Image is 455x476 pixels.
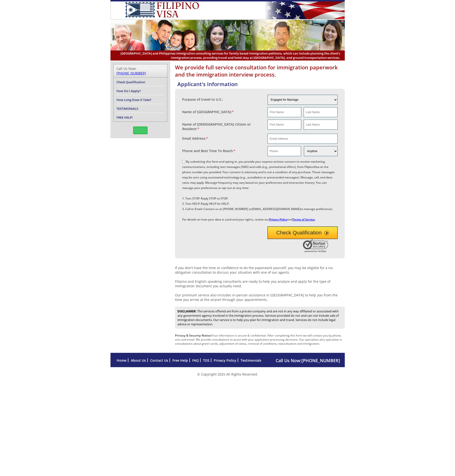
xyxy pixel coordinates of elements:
[203,358,209,363] a: TOS
[115,51,340,60] span: [GEOGRAPHIC_DATA] and Philippines immigration consulting services for family based immigration pe...
[292,217,315,221] a: Terms of Service
[182,160,185,163] input: By submitting this form and opting in, you provide your express written consent to receive market...
[268,120,301,130] input: First Name
[241,358,261,363] a: Testimonials
[175,266,345,302] p: If you don't have the time or confidence to do the paperwork yourself, you may be eligible for a ...
[172,358,188,363] a: Free Help
[116,66,164,75] div: Call Us Now:
[304,120,337,130] input: Last Name
[304,107,337,117] input: Last Name
[110,372,345,376] p: © Copyright 2025 All Rights Reserved.
[182,136,208,141] label: Email Address:
[182,122,263,131] label: Name of [DEMOGRAPHIC_DATA] Citizen or Resident:
[177,309,196,313] strong: DISCLAIMER
[116,98,151,102] a: How Long Does it Take?
[192,358,199,363] a: FAQ
[175,333,345,346] p: Your information is secure & confidential. After completing this form we will contact you by phon...
[116,89,141,93] a: How Do I Apply?
[182,160,335,221] label: By submitting this form and opting in, you provide your express written consent to receive market...
[175,333,212,338] strong: Privacy & Security Notice:
[116,80,145,84] a: Check Qualification
[268,134,338,144] input: Email Address
[182,110,234,114] label: Name of [GEOGRAPHIC_DATA]:
[150,358,168,363] a: Contact Us
[131,358,146,363] a: About Us
[116,106,138,111] a: TESTIMONIALS
[304,146,337,156] select: Phone and Best Reach Time are required.
[116,115,133,120] a: FREE HELP!
[268,227,338,239] button: Check Qualification
[175,307,345,329] div: : The services offered are from a private company and are not in any way affiliated or associated...
[182,149,236,153] label: Phone and Best Time To Reach:
[177,80,345,88] h4: Applicant's Information
[116,71,146,75] a: [PHONE_NUMBER]
[175,64,345,78] h1: We provide full service consultation for immigration paperwork and the immigration interview proc...
[117,358,126,363] a: Home
[268,107,301,117] input: First Name
[268,146,301,156] input: Phone
[269,217,287,221] a: Privacy Policy
[214,358,236,363] a: Privacy Policy
[276,358,340,363] span: Call Us Now:
[302,358,340,363] a: [PHONE_NUMBER]
[303,239,329,252] img: Norton Secured
[182,97,223,102] label: Purpose of travel to U.S.:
